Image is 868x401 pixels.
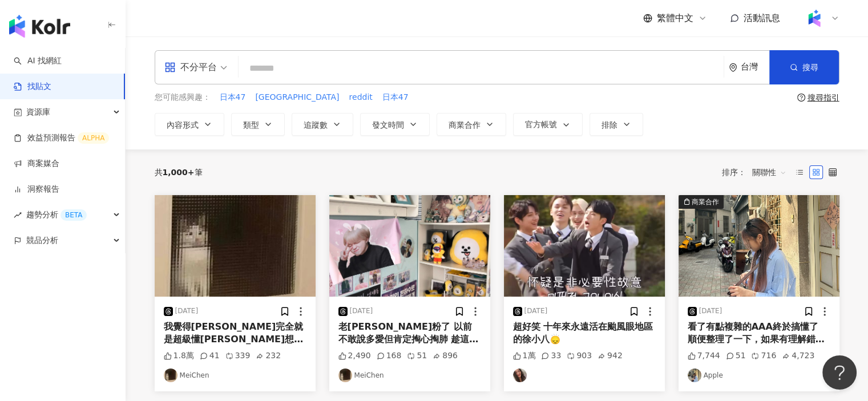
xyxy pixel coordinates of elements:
[350,306,373,316] div: [DATE]
[541,350,561,362] div: 33
[255,92,339,103] span: [GEOGRAPHIC_DATA]
[567,350,592,362] div: 903
[231,113,285,136] button: 類型
[797,94,805,102] span: question-circle
[699,306,722,316] div: [DATE]
[338,368,352,382] img: KOL Avatar
[744,13,780,23] span: 活動訊息
[164,368,306,382] a: KOL AvatarMeiChen
[164,368,177,382] img: KOL Avatar
[513,113,583,136] button: 官方帳號
[338,321,481,346] div: 老[PERSON_NAME]粉了 以前不敢說多愛但肯定掏心掏肺 趁這波熱潮 來送幸福 官方正版[PERSON_NAME]（還有滿多沒拍到反正就是全送）（不要問我還有什麼反正就是全寄給你）、展覽照...
[14,132,109,144] a: 效益預測報告ALPHA
[14,184,59,195] a: 洞察報告
[164,321,306,346] div: 我覺得[PERSON_NAME]完全就是超級懂[PERSON_NAME]想要什麼 用她的角度去理解她 哪個男生會用串友情手鍊這麼可愛的方法去認識[PERSON_NAME] 太浪漫了💕
[513,368,527,382] img: KOL Avatar
[688,368,701,382] img: KOL Avatar
[597,350,623,362] div: 942
[14,81,51,92] a: 找貼文
[349,92,373,103] span: reddit
[513,350,536,362] div: 1萬
[504,195,665,297] img: post-image
[808,93,839,102] div: 搜尋指引
[513,321,656,346] div: 超好笑 十年來永遠活在颱風眼地區的徐小八🙂‍↕️
[769,50,839,84] button: 搜尋
[372,120,404,129] span: 發文時間
[382,92,409,103] span: 日本47
[155,195,316,297] img: post-image
[60,209,87,221] div: BETA
[382,91,409,104] button: 日本47
[590,113,643,136] button: 排除
[822,355,857,390] iframe: Help Scout Beacon - Open
[407,350,427,362] div: 51
[163,168,195,177] span: 1,000+
[726,350,746,362] div: 51
[804,7,825,29] img: Kolr%20app%20icon%20%281%29.png
[14,158,59,169] a: 商案媒合
[688,368,830,382] a: KOL AvatarApple
[9,15,70,38] img: logo
[802,63,818,72] span: 搜尋
[243,120,259,129] span: 類型
[377,350,402,362] div: 168
[449,120,481,129] span: 商業合作
[155,92,211,103] span: 您可能感興趣：
[679,195,839,297] button: 商業合作
[164,62,176,73] span: appstore
[349,91,373,104] button: reddit
[752,163,786,181] span: 關聯性
[679,195,839,297] img: post-image
[26,228,58,253] span: 競品分析
[729,63,737,72] span: environment
[200,350,220,362] div: 41
[329,195,490,297] img: post-image
[164,350,194,362] div: 1.8萬
[220,92,246,103] span: 日本47
[256,350,281,362] div: 232
[513,368,656,382] a: KOL Avatar
[26,99,50,125] span: 資源庫
[524,306,548,316] div: [DATE]
[155,113,224,136] button: 內容形式
[14,211,22,219] span: rise
[167,120,199,129] span: 內容形式
[155,168,203,177] div: 共 筆
[175,306,199,316] div: [DATE]
[688,350,720,362] div: 7,744
[657,12,693,25] span: 繁體中文
[688,321,830,346] div: 看了有點複雜的AAA終於搞懂了 順便整理了一下，如果有理解錯誤也歡迎糾正 🔹12/6（六） AAA頒獎典禮 有表演+有合作舞台+頒獎典禮 售票時間： 9/6（六） 13:00 interpark...
[525,120,557,129] span: 官方帳號
[782,350,814,362] div: 4,723
[338,350,371,362] div: 2,490
[219,91,247,104] button: 日本47
[164,58,217,76] div: 不分平台
[751,350,776,362] div: 716
[304,120,328,129] span: 追蹤數
[338,368,481,382] a: KOL AvatarMeiChen
[255,91,340,104] button: [GEOGRAPHIC_DATA]
[692,196,719,208] div: 商業合作
[225,350,251,362] div: 339
[437,113,506,136] button: 商業合作
[360,113,430,136] button: 發文時間
[741,62,769,72] div: 台灣
[433,350,458,362] div: 896
[14,55,62,67] a: searchAI 找網紅
[292,113,353,136] button: 追蹤數
[26,202,87,228] span: 趨勢分析
[722,163,793,181] div: 排序：
[601,120,617,129] span: 排除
